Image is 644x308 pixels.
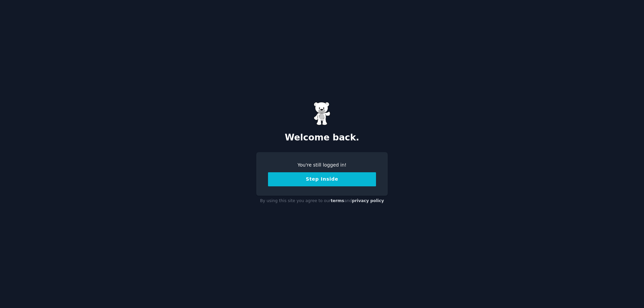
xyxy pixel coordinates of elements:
[256,132,388,143] h2: Welcome back.
[268,162,376,169] div: You're still logged in!
[331,198,344,203] a: terms
[352,198,384,203] a: privacy policy
[314,102,330,125] img: Gummy Bear
[256,196,388,206] div: By using this site you agree to our and
[268,176,376,182] a: Step Inside
[268,172,376,186] button: Step Inside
